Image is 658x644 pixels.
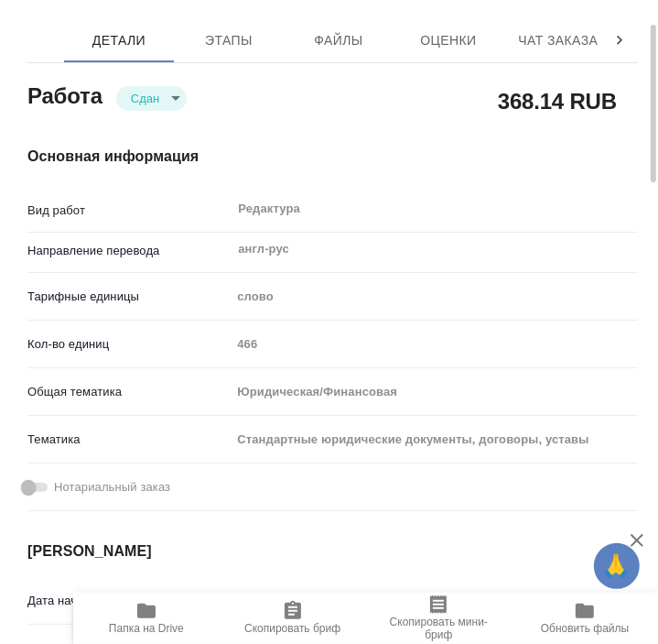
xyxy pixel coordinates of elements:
span: 🙏 [601,547,632,585]
button: Сдан [125,91,165,106]
span: Чат заказа [514,29,602,52]
span: Скопировать мини-бриф [377,616,502,641]
p: Вид работ [27,202,231,220]
h4: Основная информация [27,146,638,168]
div: слово [231,281,638,312]
span: Файлы [295,29,383,52]
div: Стандартные юридические документы, договоры, уставы [231,424,638,455]
div: Юридическая/Финансовая [231,377,638,408]
p: Тарифные единицы [27,288,231,306]
p: Направление перевода [27,242,231,260]
button: Скопировать мини-бриф [366,593,512,644]
button: Скопировать бриф [220,593,366,644]
span: Папка на Drive [109,622,184,635]
span: Детали [75,29,163,52]
p: Кол-во единиц [27,335,231,354]
span: Этапы [185,29,273,52]
h2: 368.14 RUB [498,85,617,116]
input: Пустое поле [231,331,638,357]
span: Обновить файлы [541,622,630,635]
button: 🙏 [594,543,640,589]
input: Пустое поле [231,587,391,614]
h2: Работа [27,78,102,111]
h4: [PERSON_NAME] [27,540,638,562]
p: Тематика [27,431,231,449]
span: Нотариальный заказ [54,478,170,497]
p: Дата начала работ [27,592,231,610]
span: Оценки [405,29,492,52]
button: Обновить файлы [512,593,658,644]
span: Скопировать бриф [244,622,340,635]
div: Сдан [116,86,187,111]
button: Папка на Drive [73,593,220,644]
p: Общая тематика [27,383,231,401]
